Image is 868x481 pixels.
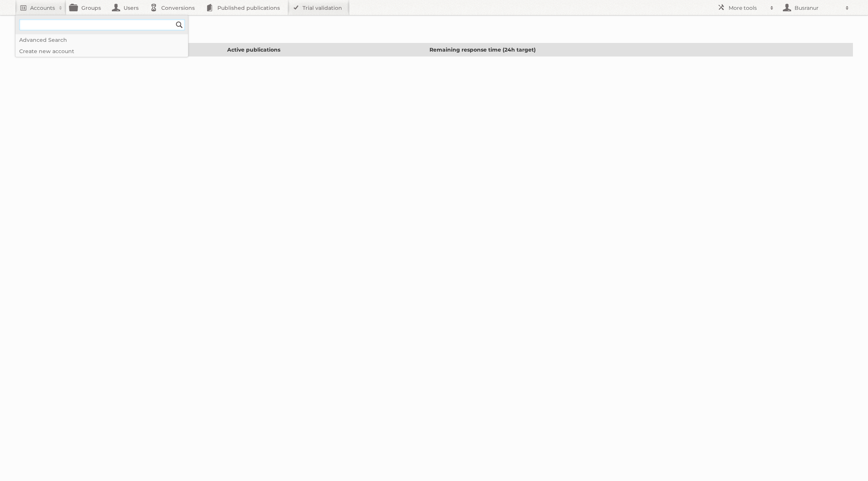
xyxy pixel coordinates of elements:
[174,19,185,31] input: Search
[729,4,766,12] h2: More tools
[224,43,426,56] th: Active publications
[15,26,853,35] h1: Trial Validations
[30,4,55,12] h2: Accounts
[793,4,842,12] h2: Busranur
[426,43,809,56] th: Remaining response time (24h target)
[15,46,188,57] a: Create new account
[15,34,188,46] a: Advanced Search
